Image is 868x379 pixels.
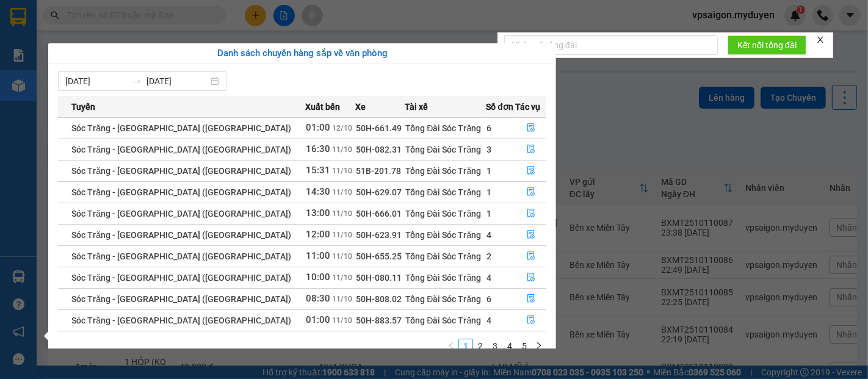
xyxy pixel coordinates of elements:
[356,123,402,133] span: 50H-661.49
[488,339,502,353] a: 3
[527,230,535,240] span: file-done
[444,339,458,353] li: Previous Page
[71,230,291,240] span: Sóc Trăng - [GEOGRAPHIC_DATA] ([GEOGRAPHIC_DATA])
[355,100,366,114] span: Xe
[146,74,208,88] input: Đến ngày
[71,123,291,133] span: Sóc Trăng - [GEOGRAPHIC_DATA] ([GEOGRAPHIC_DATA])
[486,273,491,283] span: 4
[527,316,535,325] span: file-done
[332,273,352,282] span: 11/10
[306,293,330,304] span: 08:30
[816,35,825,44] span: close
[405,292,485,306] div: Tổng Đài Sóc Trăng
[502,339,517,353] li: 4
[516,182,546,202] button: file-done
[516,247,546,266] button: file-done
[459,339,472,353] a: 1
[486,100,513,114] span: Số đơn
[527,209,535,218] span: file-done
[356,230,402,240] span: 50H-623.91
[486,187,491,197] span: 1
[405,207,485,220] div: Tổng Đài Sóc Trăng
[71,166,291,176] span: Sóc Trăng - [GEOGRAPHIC_DATA] ([GEOGRAPHIC_DATA])
[71,209,291,218] span: Sóc Trăng - [GEOGRAPHIC_DATA] ([GEOGRAPHIC_DATA])
[527,294,535,304] span: file-done
[71,145,291,154] span: Sóc Trăng - [GEOGRAPHIC_DATA] ([GEOGRAPHIC_DATA])
[458,339,473,353] li: 1
[444,339,458,353] button: left
[527,187,535,197] span: file-done
[473,339,488,353] li: 2
[486,209,491,218] span: 1
[332,316,352,325] span: 11/10
[405,271,485,284] div: Tổng Đài Sóc Trăng
[504,35,718,55] input: Nhập số tổng đài
[306,122,330,133] span: 01:00
[516,311,546,330] button: file-done
[486,145,491,154] span: 3
[516,100,541,114] span: Tác vụ
[503,339,516,353] a: 4
[65,74,127,88] input: Từ ngày
[306,143,330,154] span: 16:30
[527,273,535,283] span: file-done
[447,342,455,349] span: left
[488,339,502,353] li: 3
[356,273,402,283] span: 50H-080.11
[737,38,797,52] span: Kết nối tổng đài
[306,208,330,218] span: 13:00
[332,209,352,218] span: 11/10
[486,230,491,240] span: 4
[356,145,402,154] span: 50H-082.31
[728,35,806,55] button: Kết nối tổng đài
[516,289,546,309] button: file-done
[486,316,491,325] span: 4
[405,250,485,263] div: Tổng Đài Sóc Trăng
[356,166,401,176] span: 51B-201.78
[405,314,485,327] div: Tổng Đài Sóc Trăng
[306,314,330,325] span: 01:00
[58,46,546,61] div: Danh sách chuyến hàng sắp về văn phòng
[405,143,485,156] div: Tổng Đài Sóc Trăng
[332,167,352,175] span: 11/10
[332,252,352,261] span: 11/10
[516,118,546,138] button: file-done
[306,165,330,176] span: 15:31
[356,251,402,261] span: 50H-655.25
[527,145,535,154] span: file-done
[71,294,291,304] span: Sóc Trăng - [GEOGRAPHIC_DATA] ([GEOGRAPHIC_DATA])
[532,339,546,353] li: Next Page
[527,166,535,176] span: file-done
[516,268,546,287] button: file-done
[356,316,402,325] span: 50H-883.57
[486,166,491,176] span: 1
[71,187,291,197] span: Sóc Trăng - [GEOGRAPHIC_DATA] ([GEOGRAPHIC_DATA])
[516,204,546,223] button: file-done
[306,186,330,197] span: 14:30
[306,250,330,261] span: 11:00
[332,231,352,239] span: 11/10
[305,100,340,114] span: Xuất bến
[516,225,546,245] button: file-done
[527,123,535,133] span: file-done
[356,209,402,218] span: 50H-666.01
[306,272,330,283] span: 10:00
[516,140,546,159] button: file-done
[516,161,546,181] button: file-done
[486,123,491,133] span: 6
[474,339,487,353] a: 2
[486,251,491,261] span: 2
[332,145,352,154] span: 11/10
[71,273,291,283] span: Sóc Trăng - [GEOGRAPHIC_DATA] ([GEOGRAPHIC_DATA])
[405,121,485,135] div: Tổng Đài Sóc Trăng
[71,251,291,261] span: Sóc Trăng - [GEOGRAPHIC_DATA] ([GEOGRAPHIC_DATA])
[356,187,402,197] span: 50H-629.07
[132,76,142,86] span: to
[306,229,330,240] span: 12:00
[532,339,546,353] button: right
[332,188,352,197] span: 11/10
[132,76,142,86] span: swap-right
[527,251,535,261] span: file-done
[405,186,485,199] div: Tổng Đài Sóc Trăng
[405,164,485,178] div: Tổng Đài Sóc Trăng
